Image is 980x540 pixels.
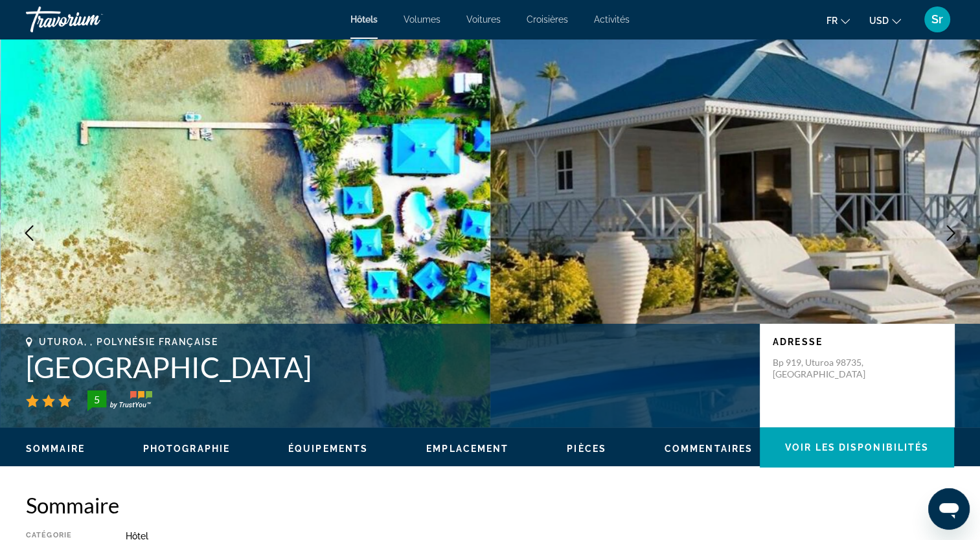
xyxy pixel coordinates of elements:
p: Adresse [773,337,941,347]
span: Sommaire [26,444,85,454]
button: Photographie [143,443,230,455]
a: Activités [594,14,630,25]
button: Changer la langue [826,11,850,30]
button: Équipements [288,443,368,455]
button: Menu utilisateur [920,6,954,33]
h1: [GEOGRAPHIC_DATA] [26,350,747,384]
button: Pièces [567,443,606,455]
span: Uturoa, , Polynésie française [39,337,218,347]
span: USD [869,16,889,26]
a: Croisières [527,14,568,25]
button: Emplacement [426,443,508,455]
span: Équipements [288,444,368,454]
a: Volumes [404,14,440,25]
span: Commentaires [665,444,753,454]
button: Image précédente [13,217,45,249]
div: 5 [84,392,109,407]
span: Fr [826,16,838,26]
button: Voir les disponibilités [760,427,954,467]
iframe: Bouton de lancement de la fenêtre de messagerie [928,488,970,530]
span: Pièces [567,444,606,454]
a: Voitures [466,14,501,25]
h2: Sommaire [26,492,954,518]
span: Sr [931,13,943,26]
button: Commentaires [665,443,753,455]
span: Emplacement [426,444,508,454]
button: Changer de devise [869,11,901,30]
span: Photographie [143,444,230,454]
p: Bp 919, Uturoa 98735, [GEOGRAPHIC_DATA] [773,357,876,380]
a: Travorium [26,3,155,36]
a: Hôtels [350,14,378,25]
span: Voir les disponibilités [785,442,929,453]
img: trustyou-badge-hor.svg [87,390,152,411]
button: Sommaire [26,443,85,455]
button: Image suivante [935,217,967,249]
